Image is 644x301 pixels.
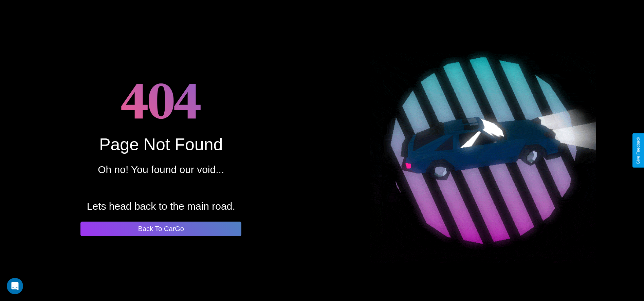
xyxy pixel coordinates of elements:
[80,222,241,236] button: Back To CarGo
[87,161,235,215] p: Oh no! You found our void... Lets head back to the main road.
[99,135,223,154] div: Page Not Found
[636,137,641,164] div: Give Feedback
[7,278,23,294] div: Open Intercom Messenger
[121,65,201,135] h1: 404
[370,38,596,263] img: spinning car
